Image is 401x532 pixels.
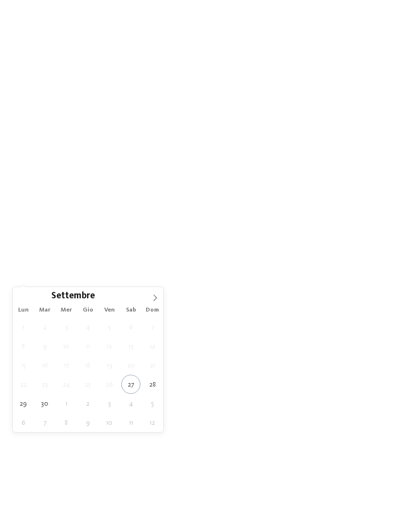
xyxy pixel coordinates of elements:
[35,413,54,432] span: Ottobre 7, 2025
[120,307,142,314] span: Sab
[31,366,370,403] span: Dov’è che si va? Nel nostro hotel sulle piste da sci per bambini!
[56,307,77,314] span: Mer
[95,290,127,301] input: Year
[20,410,381,497] p: Per molte famiglie l'Alto Adige è la prima scelta quando pensano a una e per ovvie ragioni. Al di...
[335,259,388,276] a: trova l’hotel
[57,356,76,375] span: Settembre 17, 2025
[57,317,76,337] span: Settembre 3, 2025
[78,394,97,413] span: Ottobre 2, 2025
[25,265,54,272] span: Arrivo
[14,375,33,394] span: Settembre 22, 2025
[100,394,119,413] span: Ottobre 3, 2025
[78,375,97,394] span: Settembre 25, 2025
[376,18,392,26] span: Menu
[232,329,262,338] span: Da scoprire
[14,356,33,375] span: Settembre 15, 2025
[255,265,300,272] span: Family Experiences
[51,292,95,301] span: Settembre
[14,317,33,337] span: Settembre 1, 2025
[35,394,54,413] span: Settembre 30, 2025
[121,317,140,337] span: Settembre 6, 2025
[35,356,54,375] span: Settembre 16, 2025
[100,413,119,432] span: Ottobre 10, 2025
[35,375,54,394] span: Settembre 23, 2025
[35,337,54,356] span: Settembre 9, 2025
[100,356,119,375] span: Settembre 19, 2025
[78,356,97,375] span: Settembre 18, 2025
[100,375,119,394] span: Settembre 26, 2025
[81,265,110,272] span: Partenza
[35,317,54,337] span: Settembre 2, 2025
[204,305,289,352] a: Hotel sulle piste da sci per bambini: divertimento senza confini [GEOGRAPHIC_DATA] Da scoprire
[121,356,140,375] span: Settembre 20, 2025
[143,413,162,432] span: Ottobre 12, 2025
[57,394,76,413] span: Ottobre 1, 2025
[14,413,33,432] span: Ottobre 6, 2025
[78,317,97,337] span: Settembre 4, 2025
[143,394,162,413] span: Ottobre 5, 2025
[121,394,140,413] span: Ottobre 4, 2025
[14,337,33,356] span: Settembre 8, 2025
[143,317,162,337] span: Settembre 7, 2025
[57,337,76,356] span: Settembre 10, 2025
[143,375,162,394] span: Settembre 28, 2025
[100,337,119,356] span: Settembre 12, 2025
[352,10,401,34] img: Familienhotels Südtirol
[77,307,99,314] span: Gio
[138,265,167,272] span: Regione
[299,314,379,334] span: A contatto con la natura
[57,413,76,432] span: Ottobre 8, 2025
[34,307,56,314] span: Mar
[13,307,34,314] span: Lun
[213,319,280,329] span: [GEOGRAPHIC_DATA]
[317,334,362,342] span: Ricordi d’infanzia
[256,411,357,419] a: vacanza invernale con i bambini
[121,375,140,394] span: Settembre 27, 2025
[121,413,140,432] span: Ottobre 11, 2025
[142,307,163,314] span: Dom
[57,375,76,394] span: Settembre 24, 2025
[143,356,162,375] span: Settembre 21, 2025
[78,337,97,356] span: Settembre 11, 2025
[143,337,162,356] span: Settembre 14, 2025
[194,265,227,272] span: I miei desideri
[100,317,119,337] span: Settembre 5, 2025
[14,394,33,413] span: Settembre 29, 2025
[99,307,120,314] span: Ven
[297,305,381,352] a: Hotel sulle piste da sci per bambini: divertimento senza confini A contatto con la natura Ricordi...
[121,337,140,356] span: Settembre 13, 2025
[78,413,97,432] span: Ottobre 9, 2025
[142,422,261,430] strong: hotel sulle piste da sci per bambini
